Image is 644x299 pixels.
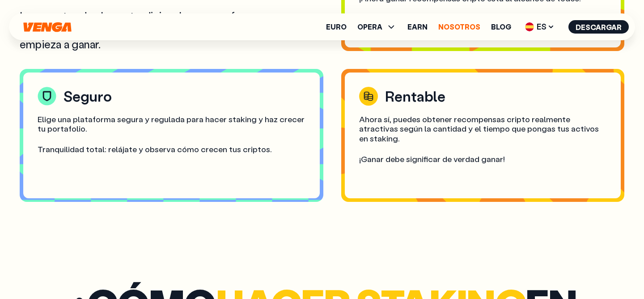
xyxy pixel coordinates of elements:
[38,145,305,154] p: Tranquilidad total: relájate y observa cómo crecen tus criptos.
[522,20,558,34] span: ES
[385,87,445,106] h3: Rentable
[38,115,305,134] p: Elige una plataforma segura y regulada para hacer staking y haz crecer tu portafolio.
[22,22,72,32] svg: Inicio
[357,21,397,32] span: OPERA
[491,23,511,30] a: Blog
[438,23,480,30] a: Nosotros
[359,115,606,144] p: Ahora sí, puedes obtener recompensas cripto realmente atractivas según la cantidad y el tiempo qu...
[20,9,278,51] p: Las cuentas de ahorro tradicionales ya no ofrecen buenas rentabilidades. Lleva tus activos a Veng...
[525,22,534,31] img: flag-es
[568,20,629,34] button: Descargar
[359,154,606,164] p: ¡Ganar debe significar de verdad ganar!
[326,23,347,30] a: Euro
[357,23,382,30] span: OPERA
[64,87,112,106] h3: Seguro
[407,23,428,30] a: Earn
